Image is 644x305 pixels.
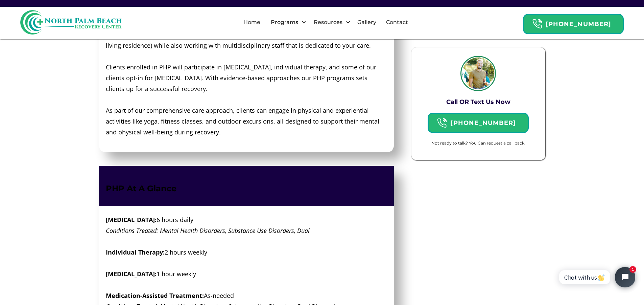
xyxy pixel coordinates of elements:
[523,10,624,34] a: Header Calendar Icons[PHONE_NUMBER]
[450,119,516,127] strong: [PHONE_NUMBER]
[532,19,542,29] img: Header Calendar Icons
[106,270,157,278] strong: [MEDICAL_DATA]:
[106,248,165,256] strong: Individual Therapy:
[428,98,528,106] h3: Call OR Text Us Now
[308,12,352,33] div: Resources
[106,226,310,235] em: Conditions Treated: Mental Health Disorders, Substance Use Disorders, Dual ‍
[431,140,525,147] div: Not ready to talk? You Can request a call back.
[353,12,380,33] a: Gallery
[106,216,157,224] strong: [MEDICAL_DATA]:
[265,12,308,33] div: Programs
[106,18,387,137] p: Our Palm Beach PHP clients will receive 25-35 hours of clinical care. The big difference between ...
[106,291,204,300] strong: Medication-Assisted Treatment:
[269,18,300,26] div: Programs
[382,12,412,33] a: Contact
[428,140,528,150] form: Specific Campaign
[546,20,611,28] strong: [PHONE_NUMBER]
[239,12,264,33] a: Home
[552,261,641,293] iframe: Tidio Chat
[312,18,344,26] div: Resources
[106,183,176,193] strong: PHP At a Glance
[437,118,447,128] img: Header Calendar Icons
[428,109,528,133] a: Header Calendar Icons[PHONE_NUMBER]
